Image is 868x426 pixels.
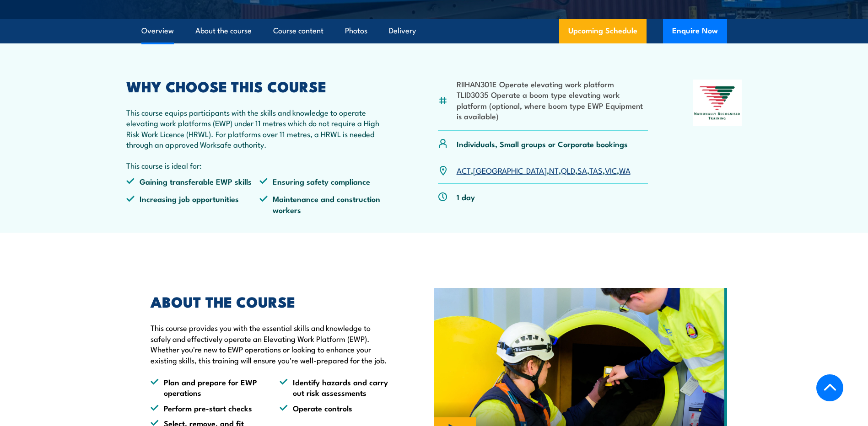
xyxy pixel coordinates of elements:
[195,19,252,43] a: About the course
[151,377,263,398] li: Plan and prepare for EWP operations
[345,19,367,43] a: Photos
[126,107,394,150] p: This course equips participants with the skills and knowledge to operate elevating work platforms...
[577,165,587,176] a: SA
[619,165,631,176] a: WA
[151,322,392,365] p: This course provides you with the essential skills and knowledge to safely and effectively operat...
[549,165,559,176] a: NT
[605,165,617,176] a: VIC
[126,80,394,92] h2: WHY CHOOSE THIS COURSE
[389,19,416,43] a: Delivery
[457,192,475,202] p: 1 day
[693,80,742,126] img: Nationally Recognised Training logo.
[126,193,260,215] li: Increasing job opportunities
[559,19,647,43] a: Upcoming Schedule
[151,403,263,413] li: Perform pre-start checks
[561,165,575,176] a: QLD
[151,295,392,308] h2: ABOUT THE COURSE
[457,79,648,89] li: RIIHAN301E Operate elevating work platform
[457,138,628,149] p: Individuals, Small groups or Corporate bookings
[126,176,260,186] li: Gaining transferable EWP skills
[141,19,174,43] a: Overview
[280,403,392,413] li: Operate controls
[457,165,471,176] a: ACT
[259,176,393,186] li: Ensuring safety compliance
[126,160,394,170] p: This course is ideal for:
[589,165,603,176] a: TAS
[457,165,631,176] p: , , , , , , ,
[473,165,547,176] a: [GEOGRAPHIC_DATA]
[273,19,323,43] a: Course content
[259,193,393,215] li: Maintenance and construction workers
[457,89,648,121] li: TLID3035 Operate a boom type elevating work platform (optional, where boom type EWP Equipment is ...
[663,19,727,43] button: Enquire Now
[280,377,392,398] li: Identify hazards and carry out risk assessments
